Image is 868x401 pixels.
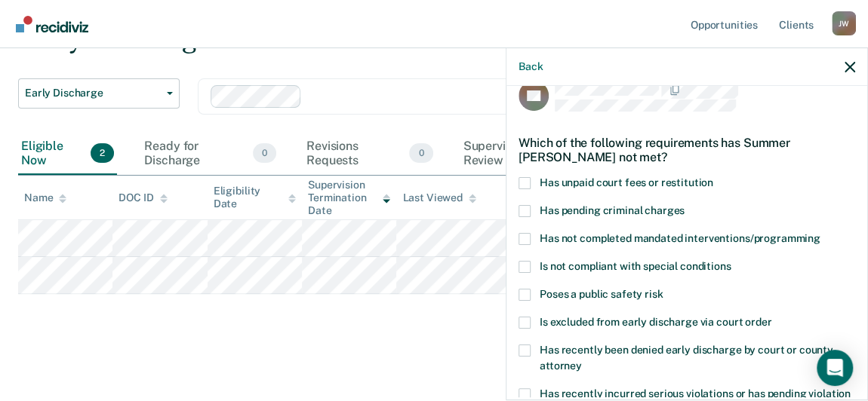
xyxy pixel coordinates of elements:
[308,179,390,216] div: Supervision Termination Date
[540,316,771,328] span: Is excluded from early discharge via court order
[303,133,436,175] div: Revisions Requests
[214,185,296,210] div: Eligibility Date
[24,191,66,204] div: Name
[253,143,276,163] span: 0
[540,204,685,216] span: Has pending criminal charges
[409,143,432,163] span: 0
[119,191,167,204] div: DOC ID
[832,11,856,35] button: Profile dropdown button
[18,133,117,175] div: Eligible Now
[540,288,663,300] span: Poses a public safety risk
[540,176,713,188] span: Has unpaid court fees or restitution
[402,191,476,204] div: Last Viewed
[25,87,161,99] span: Early Discharge
[519,124,855,176] div: Which of the following requirements has Summer [PERSON_NAME] not met?
[540,232,820,244] span: Has not completed mandated interventions/programming
[460,133,589,175] div: Supervisor Review
[832,11,856,35] div: J W
[91,143,114,163] span: 2
[540,260,731,272] span: Is not compliant with special conditions
[540,344,833,372] span: Has recently been denied early discharge by court or county attorney
[16,16,88,32] img: Recidiviz
[141,133,279,175] div: Ready for Discharge
[817,350,853,386] div: Open Intercom Messenger
[519,60,543,73] button: Back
